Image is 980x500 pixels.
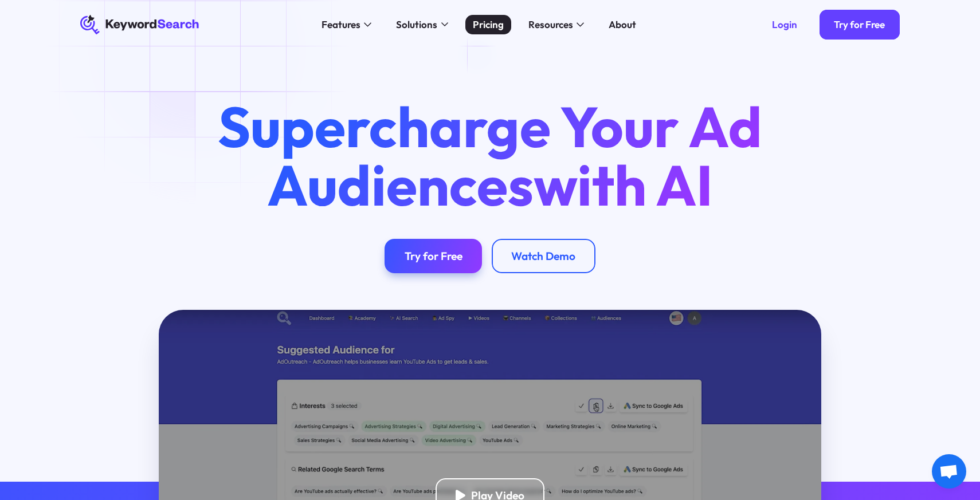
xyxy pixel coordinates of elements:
[601,15,644,34] a: About
[757,10,812,39] a: Login
[195,98,785,214] h1: Supercharge Your Ad Audiences
[405,249,462,263] div: Try for Free
[528,17,573,32] div: Resources
[534,149,713,221] span: with AI
[772,18,797,30] div: Login
[322,17,360,32] div: Features
[609,17,636,32] div: About
[834,18,885,30] div: Try for Free
[465,15,511,34] a: Pricing
[932,454,966,489] a: Открытый чат
[820,10,900,39] a: Try for Free
[396,17,437,32] div: Solutions
[473,17,504,32] div: Pricing
[511,249,575,263] div: Watch Demo
[385,239,482,273] a: Try for Free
